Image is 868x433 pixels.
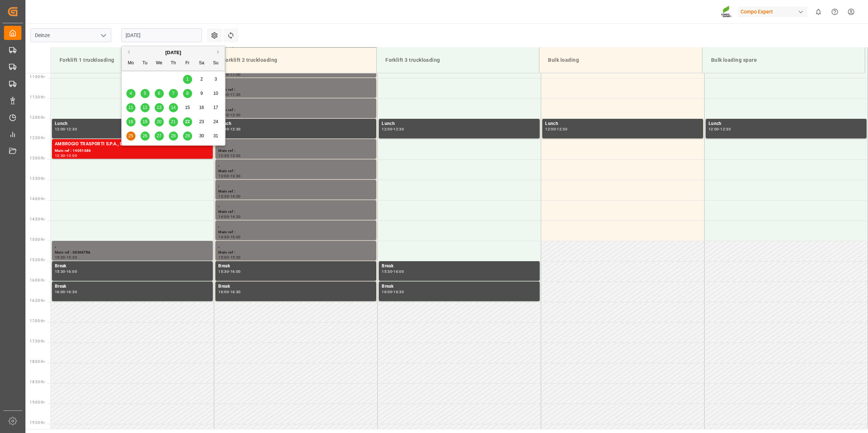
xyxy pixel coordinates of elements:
div: 12:00 [382,128,392,131]
span: 16:00 Hr [30,278,45,282]
div: - [229,73,230,76]
span: 5 [144,91,146,96]
div: Main ref : [218,148,373,154]
div: Choose Wednesday, August 27th, 2025 [155,131,164,141]
div: , [218,80,373,87]
div: 16:00 [218,290,229,294]
div: - [65,154,66,157]
div: Choose Saturday, August 2nd, 2025 [197,75,206,84]
span: 22 [185,119,190,124]
div: - [229,93,230,96]
div: 15:00 [55,256,65,259]
div: Lunch [382,120,537,128]
button: open menu [98,30,109,41]
div: Choose Wednesday, August 6th, 2025 [155,89,164,98]
span: 23 [199,119,204,124]
div: 16:30 [66,290,77,294]
div: Fr [183,59,192,68]
span: 28 [171,133,175,138]
div: Choose Saturday, August 16th, 2025 [197,103,206,112]
div: 12:30 [66,128,77,131]
div: - [229,290,230,294]
div: Break [218,263,373,270]
div: Bulk loading [545,53,696,67]
span: 19:30 Hr [30,421,45,425]
span: 16 [199,105,204,110]
span: 11 [128,105,133,110]
div: Break [382,263,537,270]
span: 2 [200,77,203,82]
div: - [229,174,230,178]
span: 12:30 Hr [30,136,45,140]
span: 20 [157,119,161,124]
div: Main ref : [218,209,373,215]
div: Choose Sunday, August 3rd, 2025 [211,75,220,84]
span: 4 [130,91,132,96]
div: Main ref : [218,229,373,235]
div: Main ref : [218,189,373,195]
div: - [229,195,230,198]
span: 13 [157,105,161,110]
span: 17:30 Hr [30,339,45,343]
div: Choose Saturday, August 30th, 2025 [197,131,206,141]
span: 17 [213,105,218,110]
span: 14:30 Hr [30,217,45,221]
div: Lunch [709,120,864,128]
div: Lunch [545,120,700,128]
span: 21 [171,119,175,124]
div: Choose Wednesday, August 13th, 2025 [155,103,164,112]
span: 1 [186,77,189,82]
div: 16:00 [55,290,65,294]
span: 17:00 Hr [30,319,45,323]
span: 13:30 Hr [30,177,45,181]
div: 15:30 [55,270,65,273]
span: 31 [213,133,218,138]
div: 13:00 [230,154,241,157]
div: , [218,202,373,209]
div: - [65,128,66,131]
div: 11:00 [230,73,241,76]
span: 16:30 Hr [30,299,45,303]
div: , [55,242,210,250]
div: 12:00 [55,128,65,131]
span: 19 [142,119,147,124]
div: Su [211,59,220,68]
div: Choose Sunday, August 17th, 2025 [211,103,220,112]
span: 11:30 Hr [30,95,45,99]
div: 16:00 [66,270,77,273]
div: - [229,235,230,239]
div: Break [55,283,210,290]
div: Choose Monday, August 11th, 2025 [126,103,135,112]
div: Main ref : 14051086 [55,148,210,154]
span: 15 [185,105,190,110]
div: Forklift 2 truckloading [220,53,370,67]
div: Main ref : [218,250,373,256]
div: Th [169,59,178,68]
div: - [556,128,557,131]
div: - [229,215,230,218]
span: 10 [213,91,218,96]
div: Choose Monday, August 4th, 2025 [126,89,135,98]
div: 14:00 [230,195,241,198]
span: 19:00 Hr [30,400,45,404]
button: show 0 new notifications [810,4,827,20]
div: 16:30 [230,290,241,294]
div: 12:00 [709,128,719,131]
div: Compo Expert [738,7,807,17]
div: 13:30 [230,174,241,178]
div: Choose Thursday, August 7th, 2025 [169,89,178,98]
button: Next Month [217,50,222,54]
div: , [218,141,373,148]
div: 15:30 [218,270,229,273]
div: 16:00 [382,290,392,294]
div: Bulk loading spare [708,53,859,67]
div: Choose Thursday, August 14th, 2025 [169,103,178,112]
span: 7 [172,91,175,96]
div: [DATE] [122,49,225,56]
span: 14:00 Hr [30,197,45,201]
div: 14:30 [218,235,229,239]
div: Choose Friday, August 1st, 2025 [183,75,192,84]
span: 29 [185,133,190,138]
div: Choose Monday, August 25th, 2025 [126,131,135,141]
div: Forklift 1 truckloading [57,53,208,67]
